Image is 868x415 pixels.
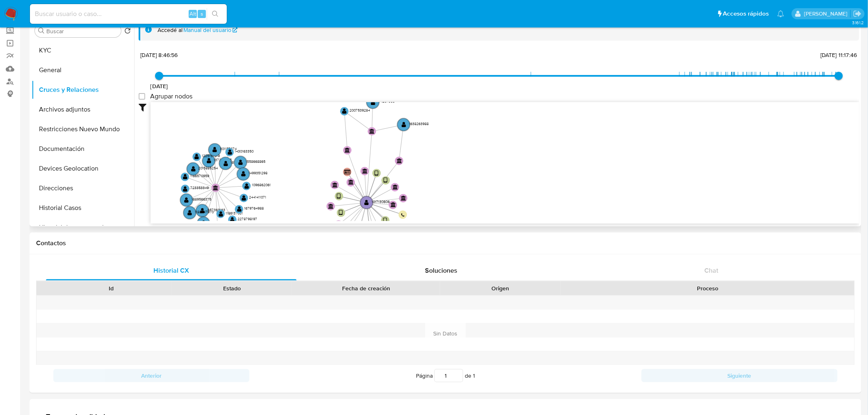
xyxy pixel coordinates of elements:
text: 297199191 [209,219,225,225]
input: Agrupar nodos [139,93,145,100]
span: Chat [705,266,719,275]
text:  [213,185,219,190]
text:  [237,206,242,212]
text:  [345,148,350,153]
text:  [183,186,187,192]
text:  [371,99,375,105]
span: Agrupar nodos [150,92,192,100]
a: Salir [853,9,862,18]
span: Soluciones [425,266,458,275]
text: 1372714315 [214,157,232,163]
text:  [401,213,404,217]
text:  [244,183,249,189]
span: s [201,10,203,18]
span: Accedé al [158,26,183,34]
text: 1558668865 [246,159,265,164]
text:  [384,217,388,223]
text:  [343,108,347,114]
span: 3.161.2 [852,19,864,26]
text:  [402,121,406,128]
text:  [397,158,402,163]
text:  [242,195,246,201]
button: KYC [32,41,134,60]
text:  [401,196,406,201]
text: 1499351298 [249,171,267,176]
p: fernando.ftapiamartinez@mercadolibre.com.mx [804,10,850,18]
button: Siguiente [642,369,838,382]
text: 1096862061 [252,182,271,188]
text:  [328,204,333,209]
button: Anterior [53,369,249,382]
text: 2015885254 [199,165,218,171]
text: 301157274 [220,146,237,152]
text: 1186137031 [226,210,243,216]
span: [DATE] 11:17:46 [820,51,857,59]
text:  [207,158,211,164]
text: 2278798197 [238,216,257,221]
text:  [200,207,205,214]
span: Accesos rápidos [723,9,769,18]
button: Buscar [38,27,45,34]
button: Historial Casos [32,198,134,218]
text:  [391,203,396,207]
text:  [201,220,206,226]
text: 1166570959 [190,173,209,179]
button: Volver al orden por defecto [124,27,131,36]
div: Fecha de creación [298,284,434,292]
span: [DATE] 8:46:56 [140,51,178,59]
text:  [332,182,338,187]
text: 1638263988 [409,121,429,126]
div: Origen [446,284,555,292]
span: [DATE] [151,82,168,90]
button: Documentación [32,139,134,159]
text: 114257366 [378,99,395,104]
button: General [32,60,134,80]
text:  [339,210,343,216]
div: Proceso [566,284,849,292]
span: Historial CX [153,266,189,275]
text:  [370,129,375,134]
text:  [362,169,368,173]
text:  [185,197,189,203]
text:  [213,147,217,153]
text: 1430163350 [235,148,254,154]
button: Archivos adjuntos [32,100,134,119]
input: Buscar [46,27,118,35]
h1: Contactos [36,239,855,247]
input: Buscar usuario o caso... [30,9,227,19]
button: Historial de conversaciones [32,218,134,237]
span: Alt [190,10,196,18]
a: Notificaciones [777,10,784,17]
text:  [348,180,354,185]
text: 2441411071 [249,194,266,200]
div: Id [57,284,166,292]
text:  [365,199,369,205]
text:  [345,169,351,175]
text: 657363163 [208,207,225,212]
text: 2007539284 [349,107,370,113]
text: 1679764988 [244,205,264,211]
text:  [375,170,379,176]
button: Devices Geolocation [32,159,134,178]
text:  [241,171,246,177]
text:  [219,211,223,217]
button: Direcciones [32,178,134,198]
text:  [238,159,243,165]
span: Página de [416,369,475,382]
text:  [195,154,199,160]
text:  [228,149,232,155]
text:  [191,166,196,172]
span: 1 [473,372,475,380]
text:  [393,185,398,189]
text: 181980316 [231,160,247,165]
button: search-icon [207,8,224,20]
text: 1225157519 [202,153,220,159]
text: 723353349 [190,185,209,191]
text:  [187,210,192,216]
button: Cruces y Relaciones [32,80,134,100]
text:  [384,178,388,184]
div: Estado [177,284,286,292]
text: 1689566375 [192,196,211,202]
text: 1017130606 [372,199,390,204]
text:  [230,217,235,223]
